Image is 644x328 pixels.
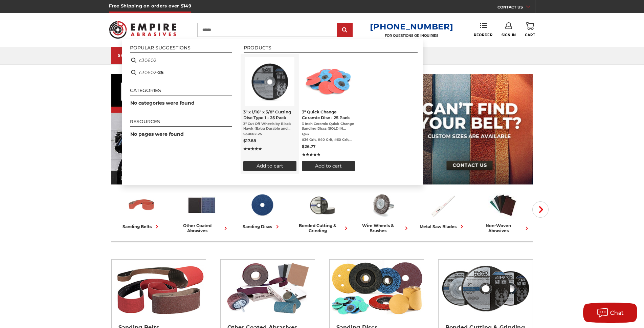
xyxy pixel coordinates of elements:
[130,131,184,137] span: No pages were found
[243,109,296,121] span: 3" x 1/16" x 3/8" Cutting Disc Type 1 - 25 Pack
[109,17,177,43] img: Empire Abrasives
[370,22,453,31] a: [PHONE_NUMBER]
[355,223,410,233] div: wire wheels & brushes
[407,74,533,184] img: promo banner for custom belts.
[112,260,206,317] img: Sanding Belts
[122,39,423,185] div: Instant Search Results
[428,191,458,220] img: Metal Saw Blades
[295,223,350,233] div: bonded cutting & grinding
[241,54,299,174] li: 3" x 1/16" x 3/8" Cutting Disc Type 1 - 25 Pack
[368,191,397,220] img: Wire Wheels & Brushes
[302,144,315,149] span: $26.77
[235,191,289,230] a: sanding discs
[488,191,518,220] img: Non-woven Abrasives
[474,22,492,37] a: Reorder
[295,191,350,233] a: bonded cutting & grinding
[302,109,355,121] span: 3" Quick Change Ceramic Disc - 25 Pack
[243,146,262,152] span: ★★★★★
[420,223,465,230] div: metal saw blades
[475,191,530,233] a: non-woven abrasives
[243,223,281,230] div: sanding discs
[127,191,156,220] img: Sanding Belts
[156,69,163,76] b: -25
[221,260,315,317] img: Other Coated Abrasives
[118,53,172,58] div: SHOP CATEGORIES
[123,223,160,230] div: sanding belts
[583,303,637,323] button: Chat
[174,191,229,233] a: other coated abrasives
[114,191,169,230] a: sanding belts
[111,74,400,184] img: Banner for an interview featuring Horsepower Inc who makes Harley performance upgrades featured o...
[302,122,355,131] span: 3 Inch Ceramic Quick Change Sanding Discs (SOLD IN PACKS OF 25) Introducing 3” Ceramic Quick Chan...
[302,152,320,158] span: ★★★★★
[174,223,229,233] div: other coated abrasives
[304,57,353,106] img: 3 inch ceramic roloc discs
[474,33,492,37] span: Reorder
[127,66,235,79] li: c30602-25
[130,88,232,95] li: Categories
[302,57,355,171] a: 3" Quick Change Ceramic Disc - 25 Pack
[247,191,277,220] img: Sanding Discs
[439,260,533,317] img: Bonded Cutting & Grinding
[502,33,516,37] span: Sign In
[525,33,535,37] span: Cart
[370,34,453,38] p: FOR QUESTIONS OR INQUIRIES
[610,310,624,316] span: Chat
[243,138,256,143] span: $17.88
[302,161,355,171] button: Add to cart
[302,132,355,136] span: QC3
[243,122,296,131] span: 3" Cut Off Wheels by Black Hawk (Extra Durable and Long Lasting) (SOLD IN PACKS OF 25) 3” x .0625...
[302,137,355,142] span: #36 Grit, #40 Grit, #60 Grit, #80 Grit, #120 Grit
[243,132,296,136] span: C30602-25
[497,3,535,13] a: CONTACT US
[338,23,352,37] input: Submit
[130,45,232,53] li: Popular suggestions
[244,45,418,53] li: Products
[307,191,337,220] img: Bonded Cutting & Grinding
[243,161,296,171] button: Add to cart
[187,191,217,220] img: Other Coated Abrasives
[475,223,530,233] div: non-woven abrasives
[330,260,424,317] img: Sanding Discs
[525,22,535,37] a: Cart
[243,57,296,171] a: 3" x 1/16" x 3/8" Cutting Disc Type 1 - 25 Pack
[130,119,232,127] li: Resources
[415,191,470,230] a: metal saw blades
[245,57,294,106] img: 3" x 1/16" x 3/8" Cutting Disc
[130,100,195,106] span: No categories were found
[532,201,549,218] button: Next
[355,191,410,233] a: wire wheels & brushes
[299,54,358,174] li: 3" Quick Change Ceramic Disc - 25 Pack
[127,54,235,66] li: c30602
